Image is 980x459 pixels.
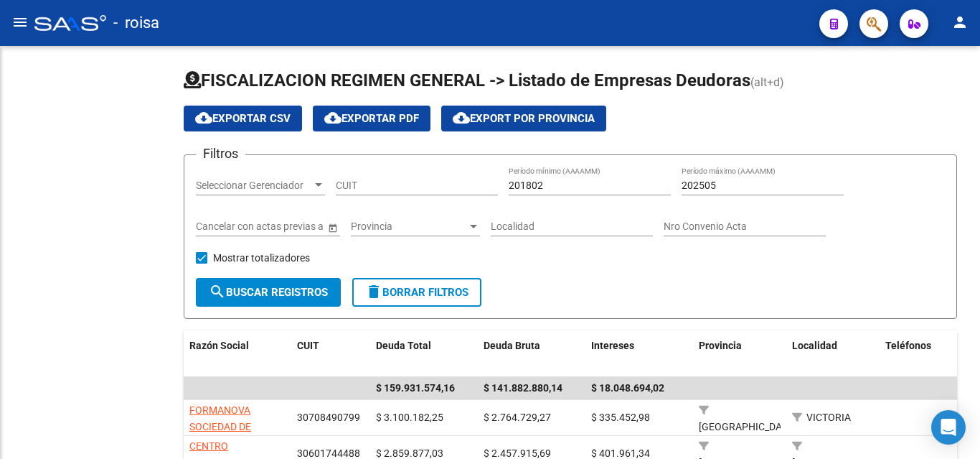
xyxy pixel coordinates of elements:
span: VICTORIA [806,412,851,423]
span: $ 18.048.694,02 [591,382,664,394]
mat-icon: search [209,283,226,300]
span: Exportar CSV [195,112,291,125]
datatable-header-cell: Provincia [693,330,786,378]
span: Teléfonos [885,340,931,351]
button: Export por Provincia [441,106,606,131]
button: Borrar Filtros [352,278,481,307]
span: Razón Social [189,340,249,351]
mat-icon: menu [11,14,29,31]
span: 30708490799 [297,412,360,423]
span: $ 2.764.729,27 [484,412,551,423]
span: Provincia [699,340,742,351]
mat-icon: delete [365,283,382,300]
span: Mostrar totalizadores [213,249,310,266]
span: Intereses [591,340,634,351]
span: CUIT [297,340,319,351]
span: 30601744488 [297,448,360,459]
span: [GEOGRAPHIC_DATA] [699,421,796,432]
span: Buscar Registros [209,286,328,299]
span: $ 141.882.880,14 [484,382,562,394]
datatable-header-cell: CUIT [291,330,370,378]
span: Exportar PDF [324,112,419,125]
span: Provincia [351,221,467,233]
span: - roisa [113,7,159,39]
datatable-header-cell: Deuda Total [370,330,478,378]
span: $ 3.100.182,25 [376,412,443,423]
span: $ 401.961,34 [591,448,650,459]
button: Buscar Registros [196,278,341,307]
mat-icon: cloud_download [195,109,212,126]
button: Exportar PDF [313,106,430,131]
div: Open Intercom Messenger [931,410,966,445]
span: FISCALIZACION REGIMEN GENERAL -> Listado de Empresas Deudoras [184,70,750,91]
span: Deuda Total [376,340,431,351]
datatable-header-cell: Razón Social [184,330,291,378]
span: $ 2.859.877,03 [376,448,443,459]
span: $ 159.931.574,16 [376,382,455,394]
button: Open calendar [325,220,340,235]
mat-icon: person [951,14,969,31]
span: Borrar Filtros [365,286,468,299]
span: Seleccionar Gerenciador [196,180,312,192]
span: Localidad [792,340,837,351]
span: (alt+d) [750,75,784,89]
span: $ 335.452,98 [591,412,650,423]
mat-icon: cloud_download [324,109,341,126]
datatable-header-cell: Deuda Bruta [478,330,585,378]
datatable-header-cell: Localidad [786,330,880,378]
mat-icon: cloud_download [453,109,470,126]
span: Deuda Bruta [484,340,540,351]
span: Export por Provincia [453,112,595,125]
h3: Filtros [196,144,245,164]
button: Exportar CSV [184,106,302,131]
span: $ 2.457.915,69 [484,448,551,459]
datatable-header-cell: Intereses [585,330,693,378]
